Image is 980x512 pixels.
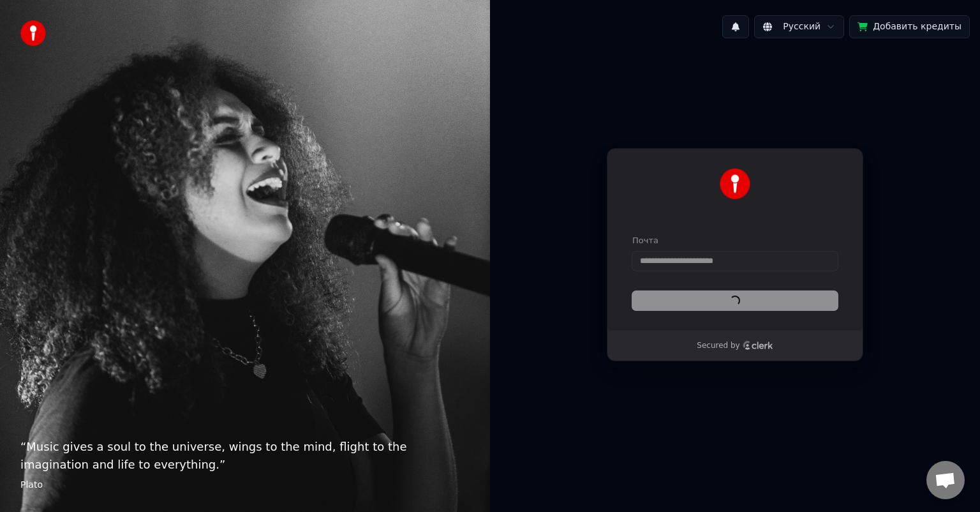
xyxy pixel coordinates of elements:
[20,479,470,492] footer: Plato
[926,461,965,499] div: Открытый чат
[743,341,773,350] a: Clerk logo
[849,15,970,38] button: Добавить кредиты
[697,341,739,351] p: Secured by
[20,20,46,46] img: youka
[20,438,470,474] p: “ Music gives a soul to the universe, wings to the mind, flight to the imagination and life to ev...
[720,169,750,199] img: Youka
